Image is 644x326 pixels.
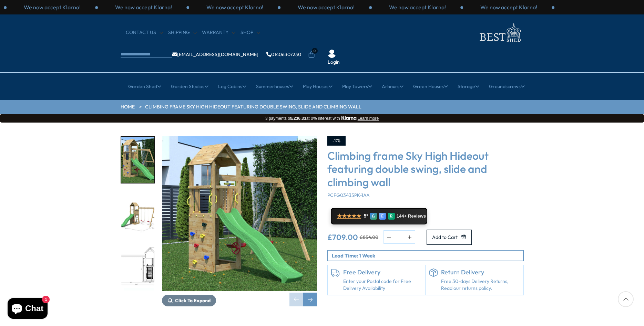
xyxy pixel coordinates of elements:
[115,3,172,11] p: We now accept Klarna!
[162,136,317,291] img: Climbing frame Sky High Hideout featuring double swing, slide and climbing wall - Best Shed
[408,213,426,219] span: Reviews
[298,3,355,11] p: We now accept Klarna!
[128,78,161,95] a: Garden Shed
[343,269,422,276] h6: Free Delivery
[162,136,317,306] div: 1 / 9
[327,136,346,146] div: -17%
[463,3,554,11] div: 3 / 3
[280,3,372,11] div: 1 / 3
[126,29,163,36] a: CONTACT US
[303,78,333,95] a: Play Houses
[332,252,523,259] p: Lead Time: 1 Week
[241,29,260,36] a: Shop
[458,78,479,95] a: Storage
[379,213,386,220] div: E
[413,78,448,95] a: Green Houses
[360,235,378,240] del: £854.00
[175,297,211,304] span: Click To Expand
[388,213,395,220] div: R
[312,48,318,54] span: 0
[98,3,189,11] div: 2 / 3
[327,233,358,241] ins: £709.00
[327,149,524,189] h3: Climbing frame Sky High Hideout featuring double swing, slide and climbing wall
[218,78,246,95] a: Log Cabins
[121,191,154,237] img: 03435_flappi_2_205c57ff-72dc-4e19-88e2-9a09428a59d1_200x200.jpg
[342,78,372,95] a: Play Towers
[121,190,155,238] div: 2 / 9
[441,269,520,276] h6: Return Delivery
[7,3,98,11] div: 1 / 3
[432,235,458,240] span: Add to Cart
[337,213,361,219] span: ★★★★★
[289,293,303,306] div: Previous slide
[382,78,403,95] a: Arbours
[202,29,235,36] a: Warranty
[162,295,216,306] button: Click To Expand
[256,78,293,95] a: Summerhouses
[121,104,135,111] a: HOME
[303,293,317,306] div: Next slide
[24,3,81,11] p: We now accept Klarna!
[441,278,520,292] p: Free 30-days Delivery Returns, Read our returns policy.
[189,3,280,11] div: 3 / 3
[121,244,155,291] div: 3 / 9
[372,3,463,11] div: 2 / 3
[331,208,427,224] a: ★★★★★ 5* G E R 144+ Reviews
[6,298,50,320] inbox-online-store-chat: Shopify online store chat
[121,136,155,183] div: 1 / 9
[476,21,524,44] img: logo
[489,78,525,95] a: Groundscrews
[171,78,208,95] a: Garden Studios
[145,104,361,111] a: Climbing frame Sky High Hideout featuring double swing, slide and climbing wall
[308,51,315,58] a: 0
[370,213,377,220] div: G
[121,245,154,291] img: 03435_FLAPPI2_02595ec2-971f-4968-ab42-ee3c8356acd1_200x200.jpg
[328,50,336,58] img: User Icon
[343,278,422,292] a: Enter your Postal code for Free Delivery Availability
[389,3,446,11] p: We now accept Klarna!
[266,52,301,57] a: 01406307230
[327,192,370,198] span: PCFG03435PK-1AA
[121,137,154,183] img: 03435_flappi_U1_e7817839-e40b-42bc-8e36-e01b4c1aa509_200x200.jpg
[397,213,407,219] span: 144+
[172,52,258,57] a: [EMAIL_ADDRESS][DOMAIN_NAME]
[206,3,263,11] p: We now accept Klarna!
[328,59,340,66] a: Login
[427,230,472,245] button: Add to Cart
[480,3,537,11] p: We now accept Klarna!
[168,29,197,36] a: Shipping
